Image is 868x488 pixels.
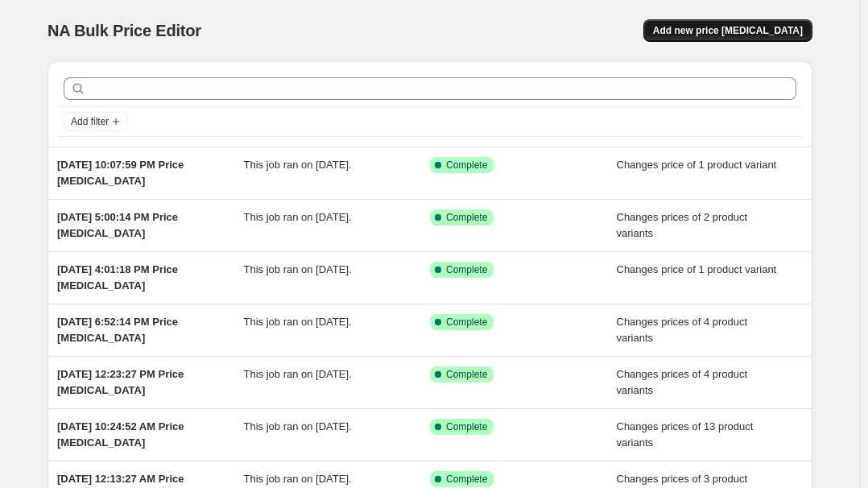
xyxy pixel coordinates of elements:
span: This job ran on [DATE]. [244,211,352,223]
span: Add filter [71,115,109,128]
span: Complete [446,263,487,276]
span: This job ran on [DATE]. [244,420,352,432]
span: Complete [446,473,487,486]
span: Changes price of 1 product variant [617,159,777,171]
span: Complete [446,211,487,224]
span: [DATE] 5:00:14 PM Price [MEDICAL_DATA] [57,211,178,239]
span: Changes prices of 2 product variants [617,211,748,239]
span: Complete [446,368,487,381]
span: [DATE] 10:07:59 PM Price [MEDICAL_DATA] [57,159,184,187]
span: [DATE] 10:24:52 AM Price [MEDICAL_DATA] [57,420,184,449]
span: Changes prices of 4 product variants [617,316,748,344]
span: This job ran on [DATE]. [244,316,352,328]
span: Add new price [MEDICAL_DATA] [653,24,803,37]
span: Changes prices of 13 product variants [617,420,754,449]
span: [DATE] 12:23:27 PM Price [MEDICAL_DATA] [57,368,184,396]
span: This job ran on [DATE]. [244,473,352,485]
button: Add filter [64,112,128,131]
span: Complete [446,420,487,433]
span: [DATE] 4:01:18 PM Price [MEDICAL_DATA] [57,263,178,292]
button: Add new price [MEDICAL_DATA] [643,19,812,42]
span: This job ran on [DATE]. [244,368,352,380]
span: [DATE] 6:52:14 PM Price [MEDICAL_DATA] [57,316,178,344]
span: This job ran on [DATE]. [244,263,352,275]
span: Changes prices of 4 product variants [617,368,748,396]
span: This job ran on [DATE]. [244,159,352,171]
span: Complete [446,159,487,172]
span: Changes price of 1 product variant [617,263,777,275]
span: NA Bulk Price Editor [48,22,201,39]
span: Complete [446,316,487,329]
